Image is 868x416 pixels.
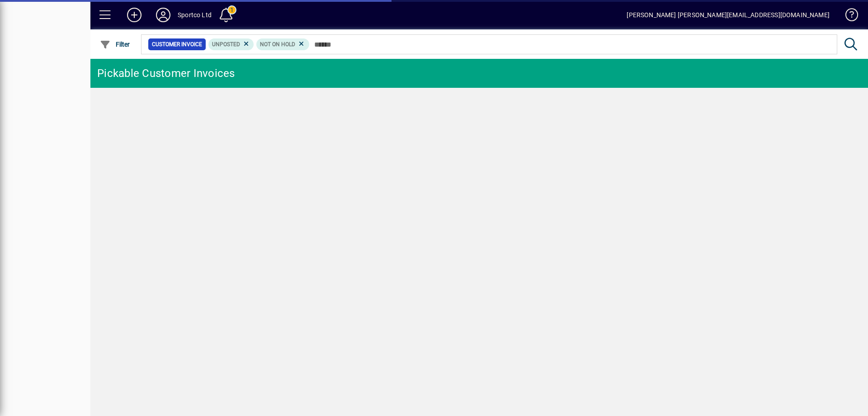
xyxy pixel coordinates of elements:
div: Sportco Ltd [178,8,212,22]
mat-chip: Customer Invoice Status: Unposted [208,38,254,50]
a: Knowledge Base [839,2,857,31]
div: Pickable Customer Invoices [97,66,235,81]
div: [PERSON_NAME] [PERSON_NAME][EMAIL_ADDRESS][DOMAIN_NAME] [627,8,830,22]
span: Not On Hold [260,41,295,48]
mat-chip: Hold Status: Not On Hold [256,38,309,50]
button: Filter [98,36,132,53]
span: Filter [100,41,130,48]
button: Profile [149,7,178,23]
span: Unposted [212,41,240,48]
span: Customer Invoice [152,40,202,49]
button: Add [120,7,149,23]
